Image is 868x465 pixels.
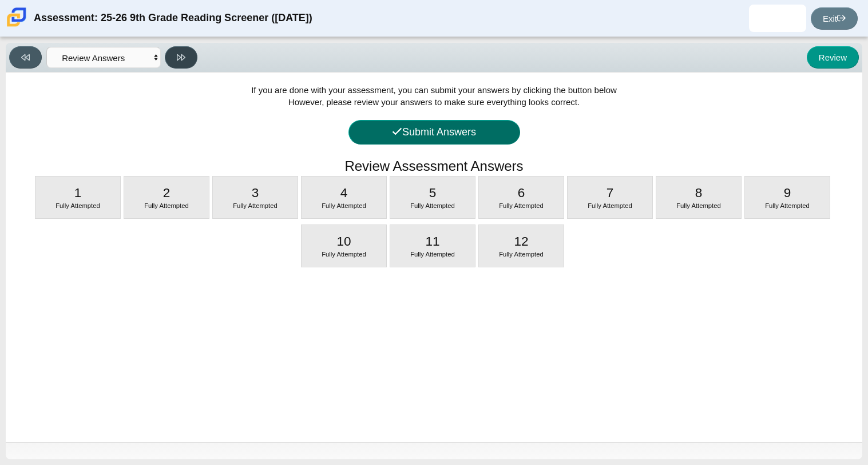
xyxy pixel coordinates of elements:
[695,186,703,200] span: 8
[676,202,721,209] span: Fully Attempted
[5,5,29,29] img: Carmen School of Science & Technology
[425,234,439,248] span: 11
[56,202,100,209] span: Fully Attempted
[811,7,858,30] a: Exit
[607,186,614,200] span: 7
[252,186,259,200] span: 3
[518,186,525,200] span: 6
[322,202,366,209] span: Fully Attempted
[499,202,544,209] span: Fully Attempted
[348,120,520,145] button: Submit Answers
[163,186,171,200] span: 2
[344,157,523,176] h1: Review Assessment Answers
[499,251,544,258] span: Fully Attempted
[784,186,791,200] span: 9
[336,234,351,248] span: 10
[144,202,189,209] span: Fully Attempted
[807,46,859,69] button: Review
[233,202,278,209] span: Fully Attempted
[5,21,29,31] a: Carmen School of Science & Technology
[340,186,348,200] span: 4
[588,202,632,209] span: Fully Attempted
[514,234,528,248] span: 12
[322,251,366,258] span: Fully Attempted
[34,5,312,32] div: Assessment: 25-26 9th Grade Reading Screener ([DATE])
[410,251,455,258] span: Fully Attempted
[74,186,82,200] span: 1
[251,85,617,107] span: If you are done with your assessment, you can submit your answers by clicking the button below Ho...
[768,9,787,27] img: melissa.villarreal.LJo4ka
[429,186,437,200] span: 5
[765,202,810,209] span: Fully Attempted
[410,202,455,209] span: Fully Attempted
